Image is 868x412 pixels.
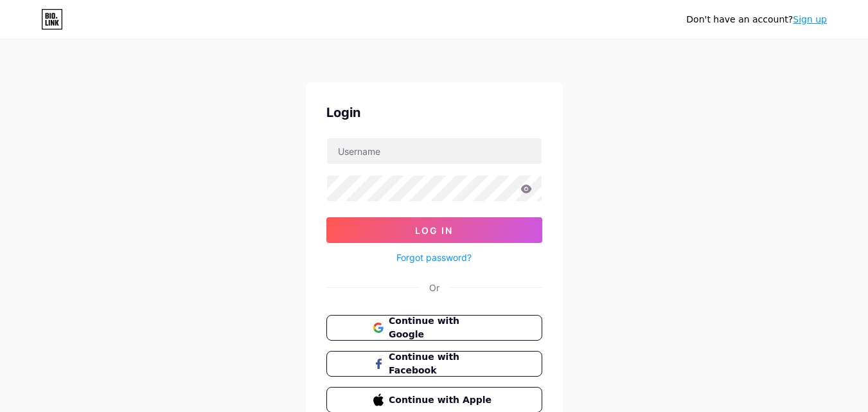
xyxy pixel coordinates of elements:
[396,251,472,264] a: Forgot password?
[389,350,495,377] span: Continue with Facebook
[389,393,495,407] span: Continue with Apple
[327,138,542,164] input: Username
[326,103,542,122] div: Login
[686,13,827,26] div: Don't have an account?
[326,351,542,377] button: Continue with Facebook
[415,225,453,236] span: Log In
[389,314,495,341] span: Continue with Google
[326,217,542,243] button: Log In
[429,281,439,294] div: Or
[326,315,542,341] button: Continue with Google
[793,14,827,24] a: Sign up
